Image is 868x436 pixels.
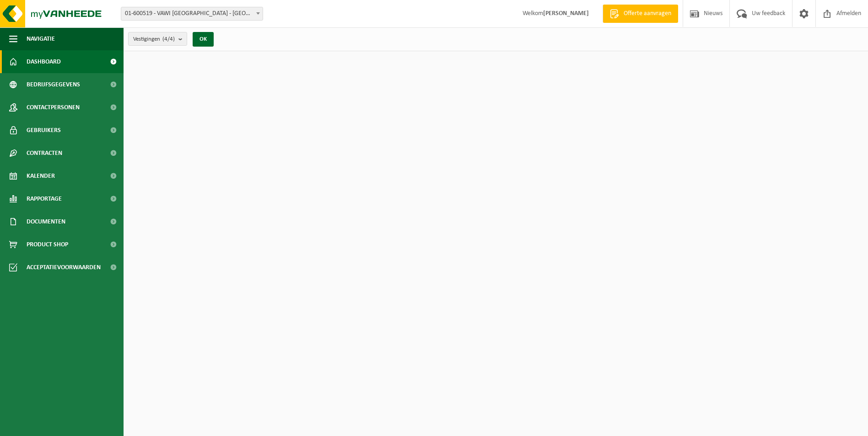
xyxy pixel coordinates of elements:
span: Acceptatievoorwaarden [27,256,101,279]
span: 01-600519 - VAWI NV - ANTWERPEN [121,7,263,20]
span: Contactpersonen [27,96,80,119]
span: Rapportage [27,187,62,210]
span: Kalender [27,165,55,187]
span: 01-600519 - VAWI NV - ANTWERPEN [121,7,263,21]
count: (4/4) [162,36,175,42]
span: Gebruikers [27,119,61,142]
span: Navigatie [27,27,55,50]
span: Bedrijfsgegevens [27,73,80,96]
span: Contracten [27,142,62,165]
button: Vestigingen(4/4) [128,32,187,46]
span: Product Shop [27,233,68,256]
button: OK [193,32,214,47]
span: Offerte aanvragen [621,9,674,18]
span: Documenten [27,210,65,233]
span: Dashboard [27,50,61,73]
a: Offerte aanvragen [603,5,678,23]
strong: [PERSON_NAME] [543,10,589,17]
span: Vestigingen [133,32,175,46]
